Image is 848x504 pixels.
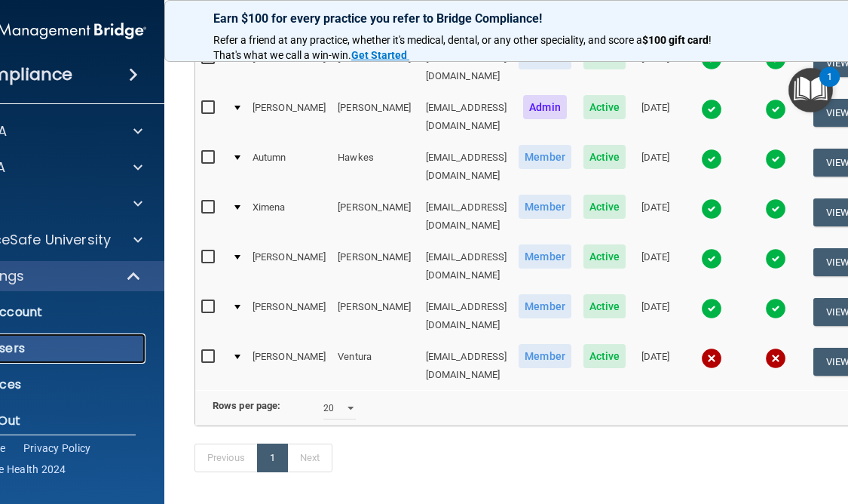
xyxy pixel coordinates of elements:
[213,11,726,26] p: Earn $100 for every practice you refer to Bridge Compliance!
[583,95,626,119] span: Active
[332,291,419,341] td: [PERSON_NAME]
[246,291,332,341] td: [PERSON_NAME]
[701,198,722,220] img: tick.e7d51cea.svg
[246,241,332,291] td: [PERSON_NAME]
[765,298,786,319] img: tick.e7d51cea.svg
[420,92,513,142] td: [EMAIL_ADDRESS][DOMAIN_NAME]
[583,294,626,318] span: Active
[583,344,626,368] span: Active
[420,241,513,291] td: [EMAIL_ADDRESS][DOMAIN_NAME]
[213,34,642,46] span: Refer a friend at any practice, whether it's medical, dental, or any other speciality, and score a
[765,248,786,269] img: tick.e7d51cea.svg
[519,145,571,169] span: Member
[246,92,332,142] td: [PERSON_NAME]
[642,34,709,46] strong: $100 gift card
[420,42,513,92] td: [EMAIL_ADDRESS][DOMAIN_NAME]
[765,99,786,120] img: tick.e7d51cea.svg
[246,142,332,192] td: Autumn
[701,348,722,369] img: cross.ca9f0e7f.svg
[632,92,679,142] td: [DATE]
[583,244,626,269] span: Active
[420,291,513,341] td: [EMAIL_ADDRESS][DOMAIN_NAME]
[765,348,786,369] img: cross.ca9f0e7f.svg
[420,192,513,241] td: [EMAIL_ADDRESS][DOMAIN_NAME]
[632,241,679,291] td: [DATE]
[519,244,571,269] span: Member
[519,344,571,368] span: Member
[213,34,714,61] span: ! That's what we call a win-win.
[519,294,571,318] span: Member
[583,195,626,219] span: Active
[287,444,332,472] a: Next
[701,248,722,269] img: tick.e7d51cea.svg
[632,192,679,241] td: [DATE]
[351,49,409,61] a: Get Started
[701,99,722,120] img: tick.e7d51cea.svg
[246,192,332,241] td: Ximena
[246,42,332,92] td: [PERSON_NAME]
[632,291,679,341] td: [DATE]
[332,192,419,241] td: [PERSON_NAME]
[420,142,513,192] td: [EMAIL_ADDRESS][DOMAIN_NAME]
[523,95,567,119] span: Admin
[332,241,419,291] td: [PERSON_NAME]
[351,49,407,61] strong: Get Started
[701,149,722,170] img: tick.e7d51cea.svg
[420,341,513,390] td: [EMAIL_ADDRESS][DOMAIN_NAME]
[632,42,679,92] td: [DATE]
[632,341,679,390] td: [DATE]
[332,142,419,192] td: Hawkes
[519,195,571,219] span: Member
[583,145,626,169] span: Active
[332,341,419,390] td: Ventura
[213,400,280,411] b: Rows per page:
[765,198,786,220] img: tick.e7d51cea.svg
[765,149,786,170] img: tick.e7d51cea.svg
[194,444,258,472] a: Previous
[701,298,722,319] img: tick.e7d51cea.svg
[332,92,419,142] td: [PERSON_NAME]
[257,444,288,472] a: 1
[246,341,332,390] td: [PERSON_NAME]
[788,68,833,112] button: Open Resource Center, 1 new notification
[23,441,91,456] a: Privacy Policy
[332,42,419,92] td: [PERSON_NAME]
[632,142,679,192] td: [DATE]
[827,77,832,97] div: 1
